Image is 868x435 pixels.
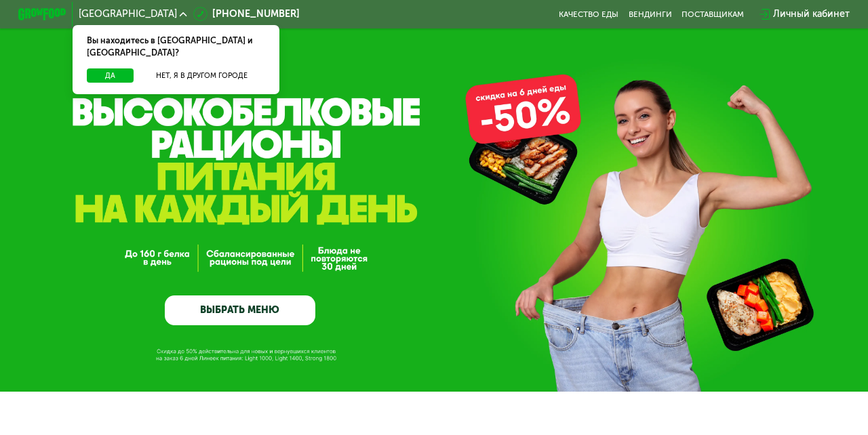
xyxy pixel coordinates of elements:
a: ВЫБРАТЬ МЕНЮ [165,295,315,325]
a: Качество еды [559,9,618,19]
a: [PHONE_NUMBER] [193,7,300,21]
a: Вендинги [629,9,672,19]
div: Личный кабинет [773,7,850,21]
span: [GEOGRAPHIC_DATA] [79,9,177,19]
div: Вы находитесь в [GEOGRAPHIC_DATA] и [GEOGRAPHIC_DATA]? [73,25,280,68]
div: поставщикам [682,9,744,19]
button: Да [87,68,134,83]
button: Нет, я в другом городе [138,68,265,83]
